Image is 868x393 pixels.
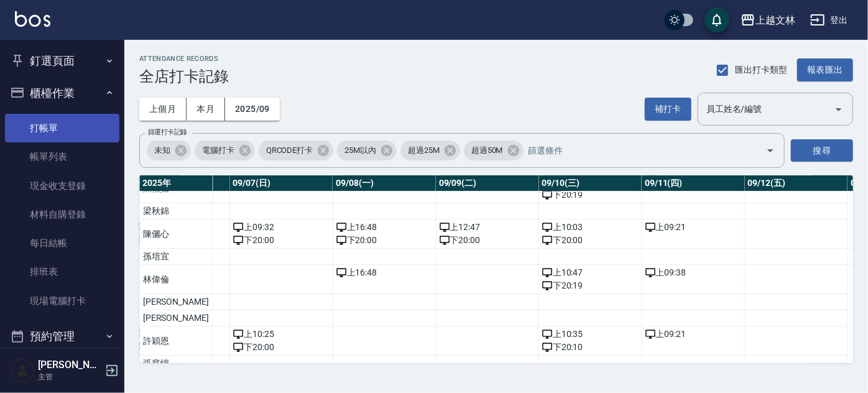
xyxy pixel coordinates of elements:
[464,141,524,160] div: 超過50M
[336,266,433,279] div: 上 16:48
[233,234,330,247] div: 下 20:00
[797,58,853,81] button: 報表匯出
[139,326,212,356] td: 許穎恩
[5,320,119,353] button: 預約管理
[542,266,639,279] div: 上 10:47
[10,358,35,383] img: Person
[233,341,330,354] div: 下 20:00
[440,221,536,234] div: 上 12:47
[337,144,384,157] span: 25M以內
[139,249,212,265] td: 孫培宜
[736,7,800,33] button: 上越文林
[645,221,742,234] div: 上 09:21
[542,279,639,292] div: 下 20:19
[5,172,119,200] a: 現金收支登錄
[233,328,330,341] div: 上 10:25
[225,98,280,121] button: 2025/09
[645,328,742,341] div: 上 09:21
[755,12,795,28] div: 上越文林
[542,221,639,234] div: 上 10:03
[139,356,212,372] td: 張庭愷
[38,371,101,382] p: 主管
[525,140,744,162] input: 篩選條件
[736,63,788,76] span: 匯出打卡類型
[440,234,536,247] div: 下 20:00
[147,144,178,157] span: 未知
[337,141,397,160] div: 25M以內
[333,175,436,192] th: 09/08(一)
[542,234,639,247] div: 下 20:00
[645,98,691,121] button: 補打卡
[139,265,212,294] td: 林偉倫
[5,114,119,142] a: 打帳單
[829,99,849,119] button: Open
[542,341,639,354] div: 下 20:10
[139,55,229,63] h2: ATTENDANCE RECORDS
[5,45,119,77] button: 釘選頁面
[745,175,848,192] th: 09/12(五)
[148,127,187,137] label: 篩選打卡記錄
[539,175,642,192] th: 09/10(三)
[805,9,853,32] button: 登出
[139,203,212,220] td: 梁秋錦
[760,141,780,160] button: Open
[139,68,229,85] h3: 全店打卡記錄
[542,188,639,201] div: 下 20:19
[195,141,255,160] div: 電腦打卡
[791,139,853,162] button: 搜尋
[139,310,212,326] td: [PERSON_NAME]
[5,77,119,109] button: 櫃檯作業
[436,175,539,192] th: 09/09(二)
[139,175,212,192] th: 2025 年
[5,257,119,286] a: 排班表
[139,220,212,249] td: 陳儷心
[139,294,212,310] td: [PERSON_NAME]
[5,287,119,315] a: 現場電腦打卡
[259,144,321,157] span: QRCODE打卡
[642,175,745,192] th: 09/11(四)
[259,141,334,160] div: QRCODE打卡
[38,359,101,371] h5: [PERSON_NAME]
[230,175,333,192] th: 09/07(日)
[5,229,119,257] a: 每日結帳
[336,234,433,247] div: 下 20:00
[542,328,639,341] div: 上 10:35
[5,142,119,171] a: 帳單列表
[187,98,225,121] button: 本月
[139,98,187,121] button: 上個月
[147,141,191,160] div: 未知
[233,221,330,234] div: 上 09:32
[5,200,119,229] a: 材料自購登錄
[645,266,742,279] div: 上 09:38
[400,141,460,160] div: 超過25M
[400,144,447,157] span: 超過25M
[15,11,50,27] img: Logo
[195,144,242,157] span: 電腦打卡
[704,7,729,32] button: save
[336,221,433,234] div: 上 16:48
[464,144,510,157] span: 超過50M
